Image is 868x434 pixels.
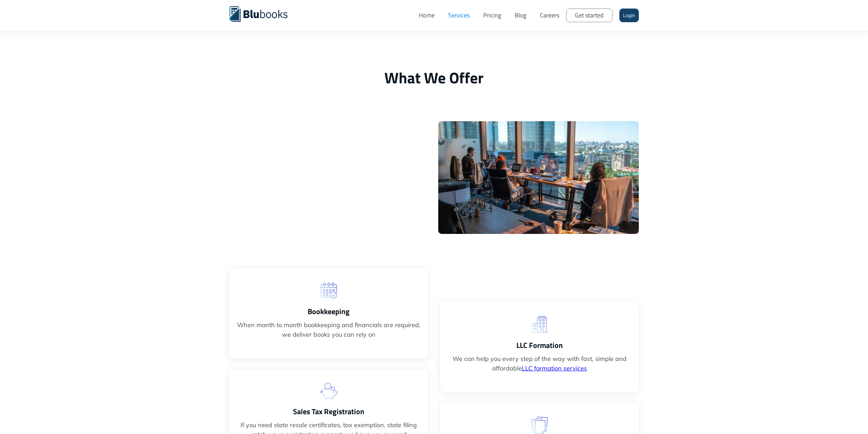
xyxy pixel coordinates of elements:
a: Services [441,5,476,26]
a: Get started [566,9,613,22]
h3: Bookkeeping [236,306,421,317]
a: LLC formation services [522,364,587,372]
a: Careers [533,5,566,26]
a: Home [412,5,441,26]
h3: LLC Formation [447,340,632,351]
a: Login [619,9,639,22]
a: Blog [508,5,533,26]
a: home [230,5,298,22]
h3: Sales Tax Registration [236,406,421,417]
p: We can help you every step of the way with fast, simple and affordable [447,354,632,373]
a: Pricing [476,5,508,26]
p: When month to month bookkeeping and financials are required, we deliver books you can rely on [236,320,421,339]
h1: What We Offer [230,68,639,87]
